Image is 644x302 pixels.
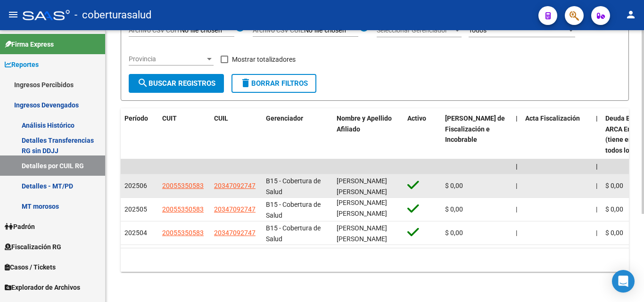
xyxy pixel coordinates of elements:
span: 20347092747 [214,205,256,213]
span: Seleccionar Gerenciador [377,26,453,34]
span: Archivo CSV CUIL [253,26,304,34]
datatable-header-cell: | [592,108,602,161]
mat-icon: search [137,77,149,89]
datatable-header-cell: | [512,108,521,161]
span: $ 0,00 [445,229,463,237]
span: Casos / Tickets [5,262,56,272]
span: 20055350583 [162,182,204,189]
span: Firma Express [5,39,54,49]
input: Archivo CSV CUIT [180,26,234,35]
span: 20055350583 [162,205,204,213]
span: | [596,114,598,122]
button: Borrar Filtros [231,74,316,93]
span: 202505 [124,205,147,213]
datatable-header-cell: Gerenciador [262,108,333,161]
span: Reportes [5,59,39,70]
span: $ 0,00 [605,182,623,189]
span: Todos [469,26,487,34]
span: $ 0,00 [605,229,623,237]
datatable-header-cell: CUIT [158,108,210,161]
datatable-header-cell: Activo [404,108,441,161]
span: Gerenciador [266,114,303,122]
span: 20347092747 [214,229,256,237]
input: Archivo CSV CUIL [304,26,358,35]
span: Explorador de Archivos [5,282,80,293]
datatable-header-cell: Período [121,108,158,161]
span: [PERSON_NAME] [PERSON_NAME] [337,224,387,243]
span: Borrar Filtros [240,79,308,88]
span: B15 - Cobertura de Salud [266,201,321,219]
span: | [516,114,518,122]
span: Acta Fiscalización [525,114,580,122]
button: Buscar Registros [129,74,224,93]
span: 202506 [124,182,147,189]
span: | [596,182,597,189]
span: | [596,229,597,237]
span: | [516,163,518,170]
span: CUIT [162,114,177,122]
span: | [516,205,517,213]
span: Buscar Registros [137,79,215,88]
mat-icon: menu [8,9,19,20]
span: CUIL [214,114,228,122]
span: Fiscalización RG [5,242,61,252]
span: | [516,182,517,189]
span: - coberturasalud [74,5,151,25]
span: Archivo CSV CUIT [129,26,180,34]
span: Mostrar totalizadores [232,54,296,65]
span: Nombre y Apellido Afiliado [337,114,392,133]
span: | [596,163,598,170]
span: Padrón [5,221,35,232]
span: | [516,229,517,237]
span: B15 - Cobertura de Salud [266,177,321,196]
span: [PERSON_NAME] [PERSON_NAME] [337,177,387,196]
span: B15 - Cobertura de Salud [266,224,321,243]
span: Período [124,114,148,122]
span: | [596,205,597,213]
span: $ 0,00 [445,205,463,213]
span: 202504 [124,229,147,237]
span: Provincia [129,55,205,63]
span: $ 0,00 [445,182,463,189]
datatable-header-cell: CUIL [210,108,262,161]
mat-icon: delete [240,77,251,89]
div: Open Intercom Messenger [612,270,635,293]
datatable-header-cell: Acta Fiscalización [521,108,592,161]
datatable-header-cell: Deuda Bruta Neto de Fiscalización e Incobrable [441,108,512,161]
span: Activo [407,114,426,122]
span: 20055350583 [162,229,204,237]
datatable-header-cell: Nombre y Apellido Afiliado [333,108,404,161]
span: $ 0,00 [605,205,623,213]
span: [PERSON_NAME] de Fiscalización e Incobrable [445,114,505,144]
mat-icon: person [625,9,636,20]
span: 20347092747 [214,182,256,189]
